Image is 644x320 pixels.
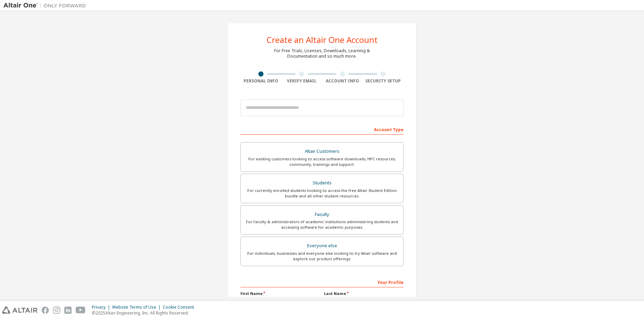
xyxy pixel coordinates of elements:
div: Personal Info [240,78,281,84]
div: Account Info [322,78,363,84]
div: Privacy [92,305,112,310]
div: Create an Altair One Account [267,36,378,44]
img: instagram.svg [53,307,60,314]
div: Your Profile [240,276,404,287]
img: youtube.svg [76,307,86,314]
div: Cookie Consent [163,305,198,310]
div: Students [245,178,399,188]
div: Website Terms of Use [112,305,163,310]
label: First Name [240,291,320,296]
div: For Free Trials, Licenses, Downloads, Learning & Documentation and so much more. [274,48,370,59]
div: Altair Customers [245,147,399,156]
img: altair_logo.svg [2,307,37,314]
p: © 2025 Altair Engineering, Inc. All Rights Reserved. [92,310,198,316]
div: For currently enrolled students looking to access the free Altair Student Edition bundle and all ... [245,188,399,199]
div: Security Setup [363,78,404,84]
div: For existing customers looking to access software downloads, HPC resources, community, trainings ... [245,156,399,167]
img: Altair One [3,2,89,9]
div: Everyone else [245,241,399,251]
img: linkedin.svg [64,307,72,314]
label: Last Name [324,291,404,296]
div: Faculty [245,210,399,219]
div: For individuals, businesses and everyone else looking to try Altair software and explore our prod... [245,251,399,262]
div: Verify Email [281,78,322,84]
div: Account Type [240,124,404,135]
div: For faculty & administrators of academic institutions administering students and accessing softwa... [245,219,399,230]
img: facebook.svg [42,307,49,314]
